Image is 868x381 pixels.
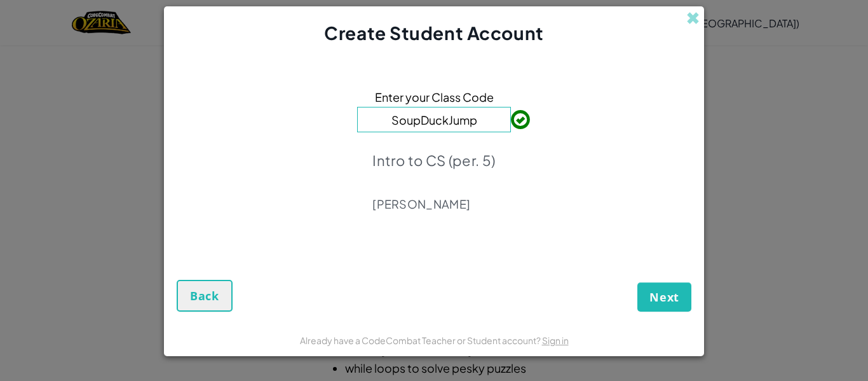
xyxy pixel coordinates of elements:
span: Next [649,289,679,305]
p: Intro to CS (per. 5) [372,151,495,169]
span: Back [190,288,219,303]
span: Create Student Account [324,22,543,44]
button: Back [177,280,233,312]
button: Next [637,282,691,312]
p: [PERSON_NAME] [372,197,495,212]
span: Already have a CodeCombat Teacher or Student account? [300,335,542,346]
span: Enter your Class Code [375,88,494,106]
a: Sign in [542,335,569,346]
